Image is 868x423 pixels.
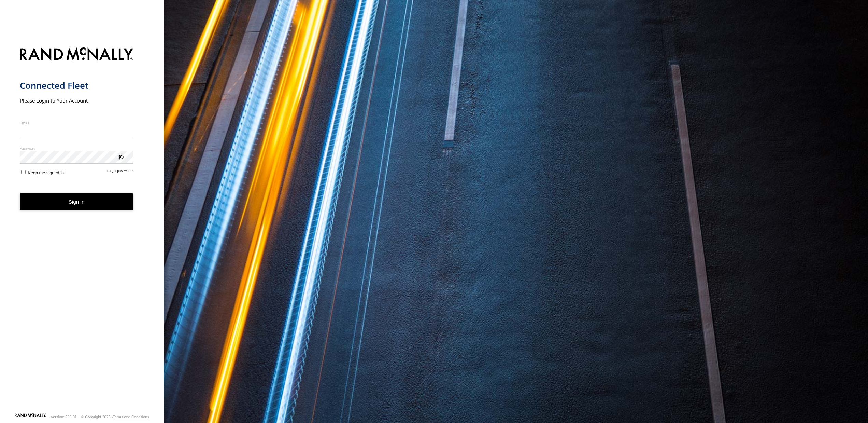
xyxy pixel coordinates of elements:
[21,170,26,174] input: Keep me signed in
[20,46,133,64] img: Rand McNally
[117,153,124,160] div: ViewPassword
[20,43,144,413] form: main
[15,413,46,420] a: Visit our Website
[107,169,133,175] a: Forgot password?
[51,415,77,419] div: Version: 308.01
[28,170,64,175] span: Keep me signed in
[20,120,133,125] label: Email
[20,193,133,210] button: Sign in
[20,97,133,104] h2: Please Login to Your Account
[81,415,149,419] div: © Copyright 2025 -
[20,146,133,151] label: Password
[20,80,133,91] h1: Connected Fleet
[113,415,149,419] a: Terms and Conditions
